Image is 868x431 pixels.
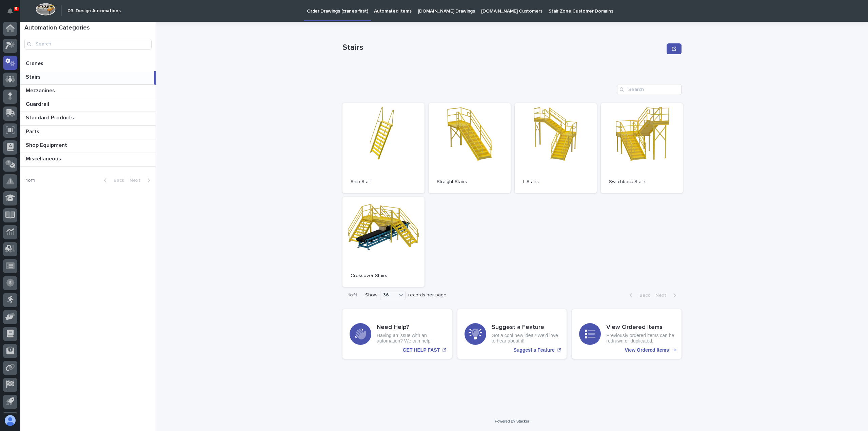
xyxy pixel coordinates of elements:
button: Notifications [3,4,17,18]
a: GET HELP FAST [342,309,452,359]
span: Back [110,178,124,183]
img: Workspace Logo [36,3,56,16]
p: Ship Stair [351,179,416,185]
p: Stairs [342,43,664,53]
p: Guardrail [26,100,51,107]
button: Next [653,292,682,298]
a: View Ordered Items [572,309,682,359]
a: L Stairs [515,103,597,193]
h3: Suggest a Feature [492,324,560,331]
p: 1 of 1 [20,172,40,189]
a: Standard ProductsStandard Products [20,112,156,125]
a: Powered By Stacker [495,419,529,423]
a: MiscellaneousMiscellaneous [20,153,156,166]
p: Suggest a Feature [513,347,554,353]
a: StairsStairs [20,71,156,85]
button: Back [98,177,127,183]
p: GET HELP FAST [403,347,440,353]
input: Search [617,84,682,95]
span: Next [130,178,144,183]
p: Miscellaneous [26,154,62,162]
a: Straight Stairs [429,103,511,193]
p: 9 [15,6,17,11]
button: users-avatar [3,413,17,428]
p: Crossover Stairs [351,273,416,279]
span: Next [655,293,670,298]
p: Previously ordered items can be redrawn or duplicated. [606,333,674,344]
a: Crossover Stairs [342,197,425,287]
h1: Automation Categories [24,24,152,32]
p: Got a cool new idea? We'd love to hear about it! [492,333,560,344]
h3: Need Help? [377,324,445,331]
div: Notifications9 [8,8,17,19]
p: View Ordered Items [625,347,669,353]
p: 1 of 1 [342,287,362,303]
p: L Stairs [523,179,589,185]
p: Mezzanines [26,86,56,94]
p: Straight Stairs [437,179,502,185]
button: Next [127,177,156,183]
a: CranesCranes [20,58,156,71]
p: Having an issue with an automation? We can help! [377,333,445,344]
a: Switchback Stairs [601,103,683,193]
p: records per page [408,292,447,298]
p: Show [365,292,377,298]
p: Shop Equipment [26,141,68,149]
a: Ship Stair [342,103,425,193]
div: 36 [380,292,397,299]
p: Standard Products [26,113,75,121]
a: Suggest a Feature [457,309,567,359]
a: Shop EquipmentShop Equipment [20,139,156,153]
span: Back [635,293,650,298]
h2: 03. Design Automations [67,8,121,14]
h3: View Ordered Items [606,324,674,331]
input: Search [24,39,152,50]
p: Stairs [26,73,42,80]
a: GuardrailGuardrail [20,98,156,112]
button: Back [624,292,653,298]
p: Switchback Stairs [609,179,675,185]
a: MezzaninesMezzanines [20,85,156,98]
p: Parts [26,127,41,135]
p: Cranes [26,59,45,67]
a: PartsParts [20,126,156,139]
